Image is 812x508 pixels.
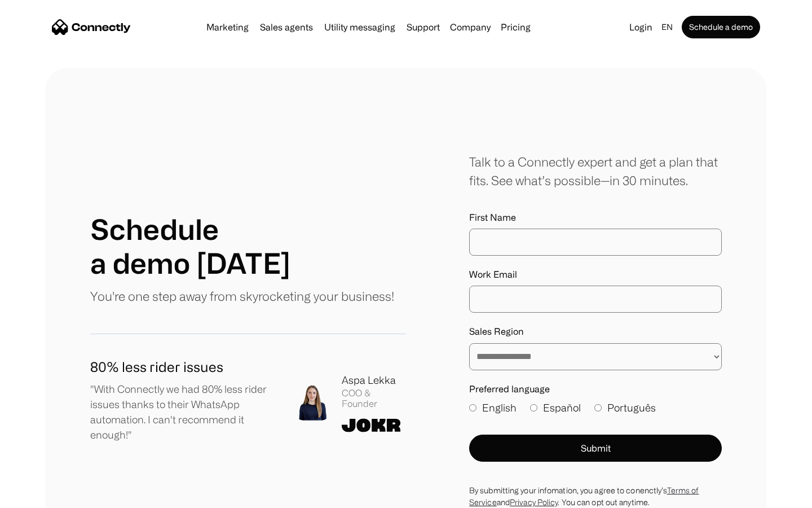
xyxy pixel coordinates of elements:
div: Company [450,19,491,35]
a: home [52,19,131,36]
p: "With Connectly we had 80% less rider issues thanks to their WhatsApp automation. I can't recomme... [90,382,276,443]
div: en [657,19,679,35]
label: English [469,400,517,415]
a: Sales agents [255,23,317,32]
button: Submit [469,435,722,462]
label: Español [530,400,581,415]
label: Preferred language [469,384,722,395]
a: Support [402,23,444,32]
div: Aspa Lekka [342,373,406,388]
ul: Language list [23,488,68,504]
label: Work Email [469,269,722,280]
p: You're one step away from skyrocketing your business! [90,287,394,305]
aside: Language selected: English [11,487,68,504]
input: English [469,404,476,411]
h1: Schedule a demo [DATE] [90,212,290,280]
a: Terms of Service [469,486,699,506]
a: Marketing [202,23,253,32]
a: Pricing [496,23,535,32]
div: COO & Founder [342,388,406,409]
div: By submitting your infomation, you agree to conenctly’s and . You can opt out anytime. [469,484,722,508]
a: Schedule a demo [682,16,760,38]
a: Login [625,19,657,35]
div: en [661,19,673,35]
div: Talk to a Connectly expert and get a plan that fits. See what’s possible—in 30 minutes. [469,152,722,190]
a: Privacy Policy [510,498,558,506]
h1: 80% less rider issues [90,357,276,377]
label: First Name [469,212,722,223]
label: Sales Region [469,326,722,337]
input: Español [530,404,537,411]
div: Company [447,19,494,35]
a: Utility messaging [320,23,400,32]
label: Português [594,400,656,415]
input: Português [594,404,602,411]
